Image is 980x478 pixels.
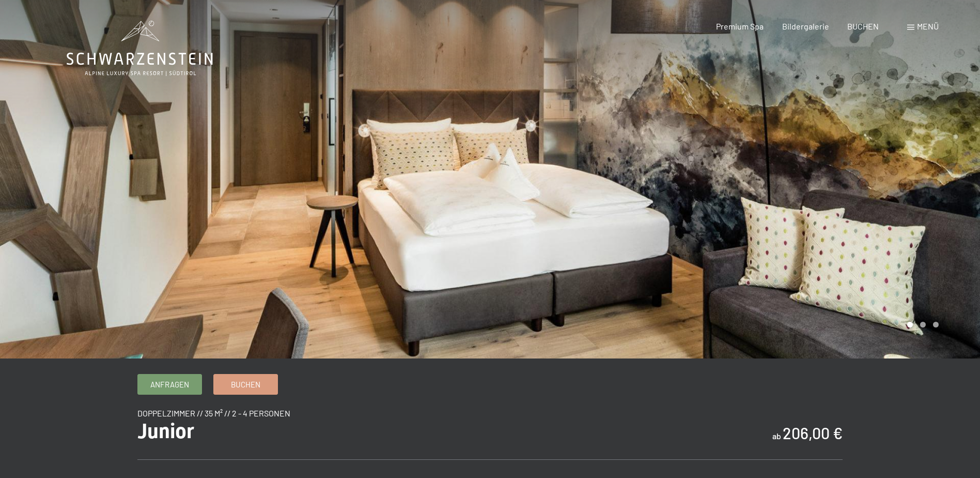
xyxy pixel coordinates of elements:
span: Junior [137,419,194,443]
span: Anfragen [150,379,189,390]
span: ab [772,431,781,441]
span: Buchen [231,379,260,390]
a: Bildergalerie [782,21,829,31]
a: Premium Spa [716,21,764,31]
b: 206,00 € [783,424,843,442]
span: Menü [917,21,939,31]
a: BUCHEN [847,21,879,31]
a: Buchen [214,375,277,394]
span: Doppelzimmer // 35 m² // 2 - 4 Personen [137,408,290,418]
a: Anfragen [138,375,201,394]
